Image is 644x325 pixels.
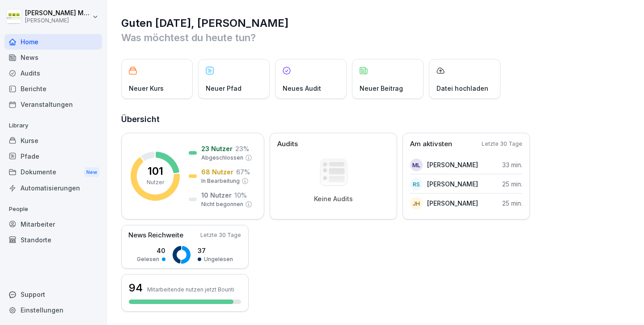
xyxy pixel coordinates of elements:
p: 25 min. [502,198,522,208]
p: 10 Nutzer [201,190,232,200]
p: Ungelesen [204,255,233,263]
a: Standorte [4,232,102,248]
p: Library [4,118,102,133]
p: Nutzer [147,178,164,186]
p: News Reichweite [128,230,183,241]
p: 68 Nutzer [201,167,233,177]
h2: Übersicht [121,113,631,126]
p: 33 min. [502,160,522,169]
p: Nicht begonnen [201,200,243,208]
p: 37 [198,246,233,255]
p: Abgeschlossen [201,154,243,162]
p: Am aktivsten [410,139,452,149]
p: [PERSON_NAME] [427,179,478,189]
div: Dokumente [4,164,102,181]
a: News [4,50,102,65]
h1: Guten [DATE], [PERSON_NAME] [121,16,631,30]
p: 23 Nutzer [201,144,233,153]
p: Datei hochladen [436,84,488,93]
p: Neuer Beitrag [360,84,403,93]
p: Gelesen [137,255,159,263]
p: [PERSON_NAME] [427,198,478,208]
p: Mitarbeitende nutzen jetzt Bounti [147,286,234,293]
a: Kurse [4,133,102,148]
a: Automatisierungen [4,180,102,196]
div: New [84,167,99,177]
a: Audits [4,65,102,81]
a: Einstellungen [4,302,102,318]
p: [PERSON_NAME] [427,160,478,169]
p: Letzte 30 Tage [482,140,522,148]
div: Support [4,287,102,302]
p: [PERSON_NAME] Müller [25,9,90,17]
a: Pfade [4,148,102,164]
p: 101 [148,166,163,177]
a: Mitarbeiter [4,216,102,232]
p: People [4,202,102,216]
div: RS [410,178,423,190]
h3: 94 [129,280,143,295]
p: 23 % [235,144,249,153]
p: Audits [277,139,298,149]
p: Neuer Pfad [206,84,241,93]
a: Veranstaltungen [4,97,102,112]
a: Berichte [4,81,102,97]
p: Keine Audits [314,195,353,203]
p: Neuer Kurs [129,84,164,93]
div: ML [410,159,423,171]
p: Was möchtest du heute tun? [121,30,631,45]
p: Neues Audit [283,84,321,93]
p: 67 % [236,167,250,177]
p: 25 min. [502,179,522,189]
p: In Bearbeitung [201,177,240,185]
a: DokumenteNew [4,164,102,181]
p: [PERSON_NAME] [25,17,90,24]
p: Letzte 30 Tage [200,231,241,239]
div: JH [410,197,423,210]
p: 40 [137,246,165,255]
p: 10 % [234,190,247,200]
a: Home [4,34,102,50]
